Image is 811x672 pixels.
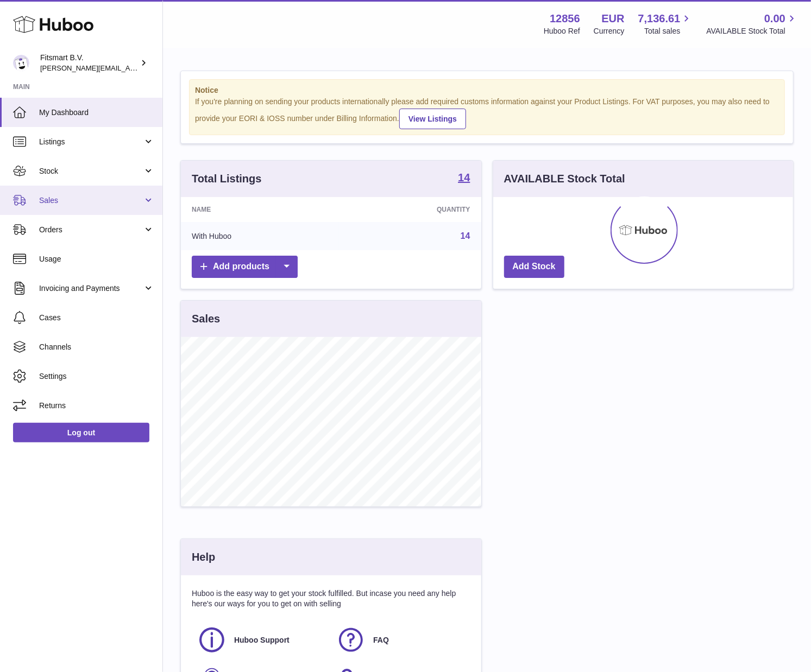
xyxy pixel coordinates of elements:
div: Currency [594,26,625,36]
strong: Notice [195,85,779,96]
span: Orders [39,225,143,235]
a: Log out [13,423,149,442]
a: 0.00 AVAILABLE Stock Total [706,11,798,36]
div: Fitsmart B.V. [40,53,138,73]
h3: Help [192,550,215,565]
a: FAQ [336,625,464,655]
p: Huboo is the easy way to get your stock fulfilled. But incase you need any help here's our ways f... [192,588,470,609]
th: Name [181,197,339,222]
span: 0.00 [764,11,785,26]
a: 7,136.61 Total sales [638,11,693,36]
span: AVAILABLE Stock Total [706,26,798,36]
span: Cases [39,313,154,323]
span: [PERSON_NAME][EMAIL_ADDRESS][DOMAIN_NAME] [40,64,218,72]
h3: Total Listings [192,172,262,186]
a: Add Stock [504,256,564,278]
img: jonathan@leaderoo.com [13,55,29,71]
strong: EUR [601,11,624,26]
span: 7,136.61 [638,11,681,26]
a: View Listings [399,109,466,129]
strong: 12856 [550,11,580,26]
span: Sales [39,195,143,206]
a: Huboo Support [197,625,325,655]
a: Add products [192,256,298,278]
span: Stock [39,166,143,176]
a: 14 [458,172,470,185]
strong: 14 [458,172,470,183]
span: Returns [39,401,154,411]
th: Quantity [339,197,481,222]
span: My Dashboard [39,107,154,118]
span: Huboo Support [234,635,290,645]
div: If you're planning on sending your products internationally please add required customs informati... [195,97,779,129]
span: Usage [39,254,154,264]
span: Total sales [644,26,693,36]
td: With Huboo [181,222,339,250]
span: FAQ [373,635,389,645]
span: Listings [39,137,143,147]
h3: Sales [192,312,220,326]
a: 14 [461,231,470,240]
div: Huboo Ref [544,26,580,36]
h3: AVAILABLE Stock Total [504,172,625,186]
span: Invoicing and Payments [39,283,143,294]
span: Settings [39,371,154,382]
span: Channels [39,342,154,352]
